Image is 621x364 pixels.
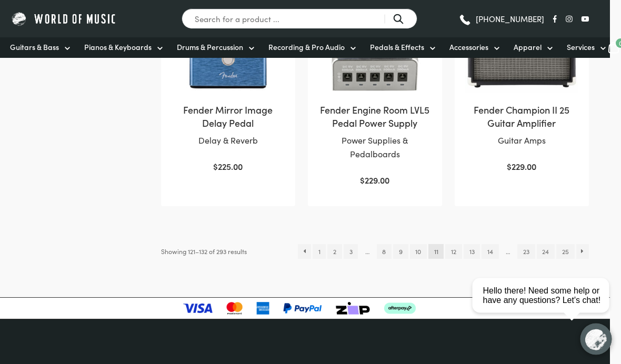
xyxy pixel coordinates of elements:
span: $ [214,161,218,173]
span: Page 11 [429,245,444,259]
a: ← [298,245,312,259]
span: Pianos & Keyboards [85,42,152,53]
a: Page 24 [537,245,555,259]
span: Services [567,42,595,53]
a: Page 13 [464,245,480,259]
h2: Fender Champion II 25 Guitar Amplifier [466,104,579,130]
h2: Fender Engine Room LVL5 Pedal Power Supply [319,104,432,130]
a: Page 2 [328,245,342,259]
span: Accessories [450,42,489,53]
img: payment-logos-updated [184,302,416,315]
bdi: 229.00 [360,175,390,186]
a: Page 10 [410,245,427,259]
a: Page 1 [313,245,326,259]
p: Delay & Reverb [172,134,285,148]
a: → [577,245,590,259]
span: … [501,245,516,259]
a: [PHONE_NUMBER] [459,11,545,27]
p: Guitar Amps [466,134,579,148]
img: World of Music [11,11,118,27]
span: $ [507,161,512,173]
h2: Fender Mirror Image Delay Pedal [172,104,285,130]
iframe: Chat with our support team [468,248,621,364]
a: Page 3 [344,245,358,259]
a: Page 14 [482,245,499,259]
bdi: 229.00 [507,161,537,173]
p: Showing 121–132 of 293 results [162,245,247,259]
span: Drums & Percussion [177,42,244,53]
a: Page 9 [394,245,408,259]
p: Power Supplies & Pedalboards [319,134,432,161]
input: Search for a product ... [182,8,418,29]
nav: Product Pagination [298,245,589,259]
span: Pedals & Effects [370,42,425,53]
span: Recording & Pro Audio [269,42,345,53]
span: [PHONE_NUMBER] [476,15,545,23]
a: Page 8 [377,245,392,259]
span: Guitars & Bass [11,42,59,53]
a: Page 12 [446,245,462,259]
a: Page 25 [557,245,575,259]
bdi: 225.00 [214,161,243,173]
a: Page 23 [518,245,535,259]
span: Apparel [514,42,542,53]
span: $ [360,175,365,186]
span: … [360,245,375,259]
